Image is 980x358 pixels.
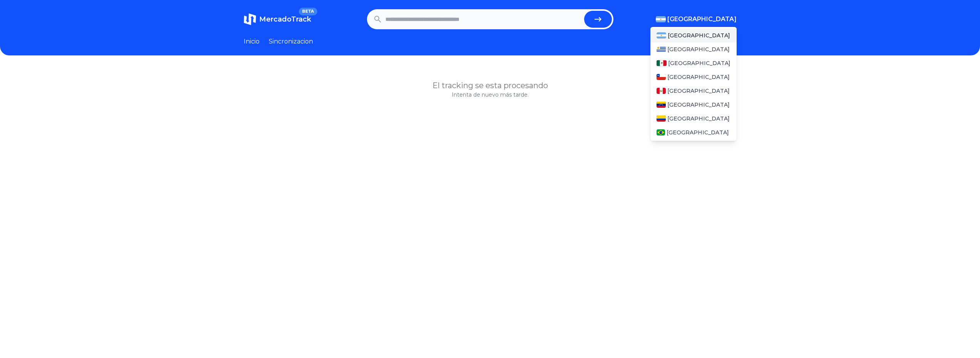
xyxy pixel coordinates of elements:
img: Chile [657,74,666,80]
img: Peru [657,88,666,94]
span: [GEOGRAPHIC_DATA] [667,115,730,122]
a: Brasil[GEOGRAPHIC_DATA] [650,125,737,139]
p: Intenta de nuevo más tarde. [244,91,737,99]
button: [GEOGRAPHIC_DATA] [656,15,737,24]
a: Colombia[GEOGRAPHIC_DATA] [650,112,737,125]
span: MercadoTrack [259,15,311,23]
img: Brasil [657,129,665,136]
img: Argentina [657,32,667,38]
a: Argentina[GEOGRAPHIC_DATA] [650,28,737,42]
span: BETA [299,8,317,15]
a: Inicio [244,37,260,46]
span: [GEOGRAPHIC_DATA] [668,59,730,67]
a: Chile[GEOGRAPHIC_DATA] [650,70,737,84]
span: [GEOGRAPHIC_DATA] [667,87,730,95]
img: Venezuela [657,102,666,108]
span: [GEOGRAPHIC_DATA] [667,45,730,53]
img: Colombia [657,115,666,122]
h1: El tracking se esta procesando [244,80,737,91]
img: Uruguay [657,46,666,52]
a: Uruguay[GEOGRAPHIC_DATA] [650,42,737,56]
span: [GEOGRAPHIC_DATA] [667,129,729,136]
span: [GEOGRAPHIC_DATA] [667,101,730,109]
span: [GEOGRAPHIC_DATA] [667,15,737,24]
span: [GEOGRAPHIC_DATA] [667,73,730,81]
img: Argentina [656,16,666,22]
span: [GEOGRAPHIC_DATA] [668,32,730,39]
a: MercadoTrackBETA [244,13,311,25]
a: Venezuela[GEOGRAPHIC_DATA] [650,98,737,112]
img: MercadoTrack [244,13,256,25]
a: Peru[GEOGRAPHIC_DATA] [650,84,737,98]
img: Mexico [657,60,667,66]
a: Sincronizacion [269,37,313,46]
a: Mexico[GEOGRAPHIC_DATA] [650,56,737,70]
